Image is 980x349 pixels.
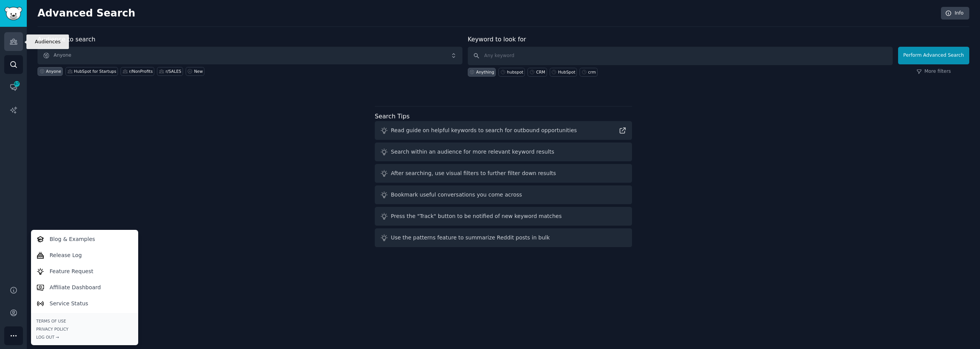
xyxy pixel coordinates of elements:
[391,234,550,242] div: Use the patterns feature to summarize Reddit posts in bulk
[32,231,137,247] a: Blog & Examples
[50,251,82,259] p: Release Log
[391,212,562,220] div: Press the "Track" button to be notified of new keyword matches
[36,334,133,340] div: Log Out →
[558,69,575,75] div: HubSpot
[32,295,137,311] a: Service Status
[50,235,95,243] p: Blog & Examples
[165,69,181,74] div: r/SALES
[536,69,545,75] div: CRM
[4,78,23,97] a: 67
[32,279,137,295] a: Affiliate Dashboard
[391,148,554,156] div: Search within an audience for more relevant keyword results
[36,326,133,332] a: Privacy Policy
[194,69,203,74] div: New
[38,36,95,43] label: Audience to search
[391,169,556,177] div: After searching, use visual filters to further filter down results
[50,283,101,292] p: Affiliate Dashboard
[507,69,523,75] div: hubspot
[476,69,494,75] div: Anything
[468,36,526,43] label: Keyword to look for
[916,68,951,75] a: More filters
[13,81,20,87] span: 67
[38,7,937,20] h2: Advanced Search
[32,247,137,263] a: Release Log
[38,47,462,64] button: Anyone
[5,7,22,20] img: GummySearch logo
[46,69,61,74] div: Anyone
[468,47,893,65] input: Any keyword
[391,191,522,199] div: Bookmark useful conversations you come across
[129,69,153,74] div: r/NonProfits
[32,263,137,279] a: Feature Request
[375,113,410,120] label: Search Tips
[391,126,577,134] div: Read guide on helpful keywords to search for outbound opportunities
[50,267,93,275] p: Feature Request
[898,47,969,64] button: Perform Advanced Search
[941,7,969,20] a: Info
[74,69,116,74] div: HubSpot for Startups
[186,67,204,76] a: New
[588,69,596,75] div: crm
[50,300,88,308] p: Service Status
[36,318,133,324] a: Terms of Use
